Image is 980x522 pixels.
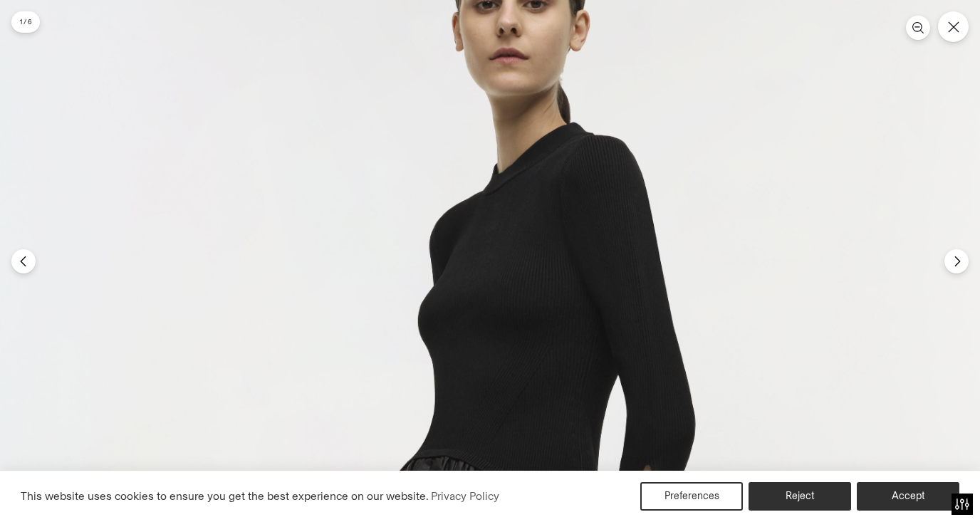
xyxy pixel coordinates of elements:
button: Preferences [640,482,743,511]
button: Next [944,249,969,273]
iframe: Sign Up via Text for Offers [11,468,143,511]
a: Privacy Policy (opens in a new tab) [429,486,501,507]
span: This website uses cookies to ensure you get the best experience on our website. [21,489,429,503]
button: Zoom [906,16,930,40]
button: Previous [11,249,36,273]
button: Close [938,11,969,42]
button: Accept [857,482,959,511]
button: Reject [749,482,851,511]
